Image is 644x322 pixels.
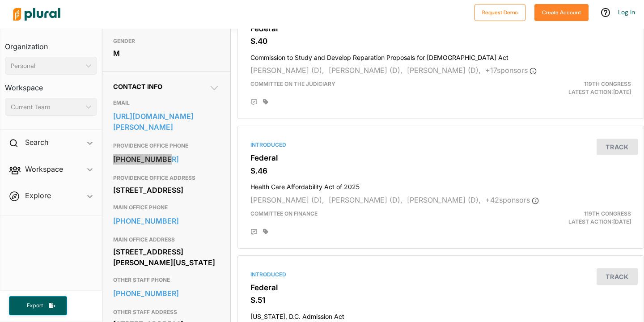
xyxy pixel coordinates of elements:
[113,36,220,47] h3: GENDER
[263,229,268,235] div: Add tags
[113,275,220,285] h3: OTHER STAFF PHONE
[506,210,638,226] div: Latest Action: [DATE]
[11,61,82,71] div: Personal
[113,245,220,269] div: [STREET_ADDRESS][PERSON_NAME][US_STATE]
[9,296,67,315] button: Export
[329,66,402,75] span: [PERSON_NAME] (D),
[475,4,525,21] button: Request Demo
[250,179,631,191] h4: Health Care Affordability Act of 2025
[584,210,631,217] span: 119th Congress
[5,75,97,94] h3: Workspace
[475,7,525,17] a: Request Demo
[250,309,631,321] h4: [US_STATE], D.C. Admission Act
[263,99,268,105] div: Add tags
[250,271,631,279] div: Introduced
[113,173,220,183] h3: PROVIDENCE OFFICE ADDRESS
[113,287,220,300] a: [PHONE_NUMBER]
[113,140,220,151] h3: PROVIDENCE OFFICE PHONE
[11,102,82,112] div: Current Team
[113,97,220,108] h3: EMAIL
[113,47,220,60] div: M
[584,80,631,87] span: 119th Congress
[597,268,638,285] button: Track
[250,50,631,62] h4: Commission to Study and Develop Reparation Proposals for [DEMOGRAPHIC_DATA] Act
[485,66,537,75] span: + 17 sponsor s
[113,83,162,90] span: Contact Info
[21,302,49,309] span: Export
[250,80,335,87] span: Committee on the Judiciary
[534,7,589,17] a: Create Account
[113,153,220,166] a: [PHONE_NUMBER]
[250,141,631,149] div: Introduced
[5,34,97,53] h3: Organization
[250,37,631,46] h3: S.40
[407,66,481,75] span: [PERSON_NAME] (D),
[618,8,635,16] a: Log In
[250,99,258,106] div: Add Position Statement
[506,80,638,96] div: Latest Action: [DATE]
[113,202,220,213] h3: MAIN OFFICE PHONE
[250,296,631,305] h3: S.51
[250,166,631,175] h3: S.46
[250,210,318,217] span: Committee on Finance
[250,66,324,75] span: [PERSON_NAME] (D),
[329,195,402,204] span: [PERSON_NAME] (D),
[113,307,220,318] h3: OTHER STAFF ADDRESS
[597,139,638,155] button: Track
[534,4,589,21] button: Create Account
[113,214,220,228] a: [PHONE_NUMBER]
[250,153,631,162] h3: Federal
[250,283,631,292] h3: Federal
[113,234,220,245] h3: MAIN OFFICE ADDRESS
[250,195,324,204] span: [PERSON_NAME] (D),
[113,183,220,197] div: [STREET_ADDRESS]
[25,137,48,147] h2: Search
[485,195,539,204] span: + 42 sponsor s
[250,229,258,236] div: Add Position Statement
[113,110,220,134] a: [URL][DOMAIN_NAME][PERSON_NAME]
[407,195,481,204] span: [PERSON_NAME] (D),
